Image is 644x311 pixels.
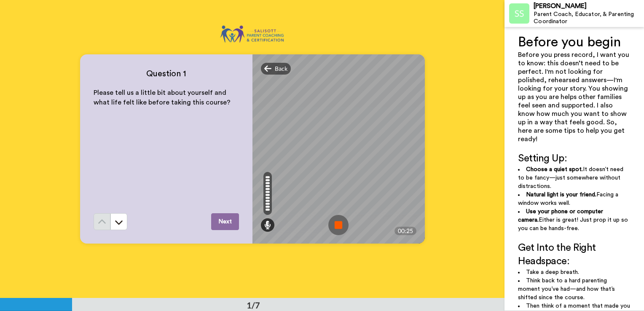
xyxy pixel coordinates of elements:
[261,63,291,75] div: Back
[518,153,567,164] span: Setting Up:
[518,243,598,266] span: Get Into the Right Headspace:
[328,215,349,235] img: ic_record_stop.svg
[94,89,231,106] span: Please tell us a little bit about yourself and what life felt like before taking this course?
[526,269,579,275] span: Take a deep breath.
[518,209,605,223] span: Use your phone or computer camera.
[509,3,529,24] img: Profile Image
[534,2,644,10] div: [PERSON_NAME]
[518,217,630,231] span: Either is great! Just prop it up so you can be hands-free.
[526,166,583,172] span: Choose a quiet spot.
[534,11,644,25] div: Parent Coach, Educator, & Parenting Coordinator
[518,35,621,49] span: Before you begin
[394,227,416,235] div: 00:25
[518,278,617,300] span: Think back to a hard parenting moment you’ve had—and how that’s shifted since the course.
[518,166,625,189] span: It doesn’t need to be fancy—just somewhere without distractions.
[233,299,274,311] div: 1/7
[518,51,631,142] span: Before you press record, I want you to know: this doesn’t need to be perfect. I'm not looking for...
[94,68,239,80] h4: Question 1
[211,213,239,230] button: Next
[526,192,596,198] span: Natural light is your friend.
[275,64,287,73] span: Back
